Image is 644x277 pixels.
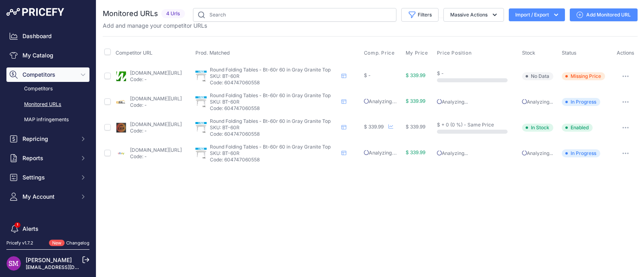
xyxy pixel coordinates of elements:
[6,151,89,165] button: Reports
[130,147,182,153] a: [DOMAIN_NAME][URL]
[617,50,634,56] span: Actions
[210,118,331,124] span: Round Folding Tables - Bt-60r 60 in Gray Granite Top
[22,193,75,201] span: My Account
[437,70,519,77] div: $ -
[210,131,338,137] p: Code: 604747060558
[130,121,182,127] a: [DOMAIN_NAME][URL]
[6,48,89,63] a: My Catalog
[22,135,75,143] span: Repricing
[437,99,519,105] p: Analyzing...
[130,70,182,76] a: [DOMAIN_NAME][URL]
[437,50,471,56] span: Price Position
[130,153,182,160] p: Code: -
[437,122,494,128] span: $ + 0 (0 %) - Same Price
[522,150,559,157] p: Analyzing...
[522,124,553,132] span: In Stock
[364,50,395,56] span: Comp. Price
[6,82,89,96] a: Competitors
[364,124,384,130] span: $ 339.99
[562,72,605,80] span: Missing Price
[406,98,425,104] span: $ 339.99
[364,98,397,104] span: Analyzing...
[210,150,338,157] p: SKU: BT-60R
[116,50,152,56] span: Competitor URL
[570,8,638,21] a: Add Monitored URL
[6,98,89,112] a: Monitored URLs
[210,79,338,86] p: Code: 604747060558
[522,99,559,105] p: Analyzing...
[562,50,577,56] span: Status
[6,240,33,246] div: Pricefy v1.7.2
[130,96,182,102] a: [DOMAIN_NAME][URL]
[562,149,600,157] span: In Progress
[210,67,331,73] span: Round Folding Tables - Bt-60r 60 in Gray Granite Top
[364,50,396,56] button: Comp. Price
[406,50,430,56] button: My Price
[406,72,425,78] span: $ 339.99
[22,173,75,181] span: Settings
[509,8,565,21] button: Import / Export
[364,72,402,79] div: $ -
[6,170,89,185] button: Settings
[210,157,338,163] p: Code: 604747060558
[522,72,553,80] span: No Data
[522,50,535,56] span: Stock
[6,8,64,16] img: Pricefy Logo
[562,98,600,106] span: In Progress
[130,76,182,83] p: Code: -
[401,8,439,22] button: Filters
[6,189,89,204] button: My Account
[210,92,331,98] span: Round Folding Tables - Bt-60r 60 in Gray Granite Top
[6,222,89,236] a: Alerts
[26,264,110,270] a: [EMAIL_ADDRESS][DOMAIN_NAME]
[406,50,428,56] span: My Price
[193,8,396,22] input: Search
[130,102,182,108] p: Code: -
[161,9,185,18] span: 4 Urls
[103,22,207,30] p: Add and manage your competitor URLs
[406,124,425,130] span: $ 339.99
[49,240,65,246] span: New
[210,73,338,79] p: SKU: BT-60R
[195,50,230,56] span: Prod. Matched
[130,128,182,134] p: Code: -
[22,71,75,79] span: Competitors
[210,144,331,150] span: Round Folding Tables - Bt-60r 60 in Gray Granite Top
[562,124,593,132] span: Enabled
[66,240,89,246] a: Changelog
[210,99,338,105] p: SKU: BT-60R
[406,149,425,155] span: $ 339.99
[6,132,89,146] button: Repricing
[364,150,397,156] span: Analyzing...
[26,257,72,263] a: [PERSON_NAME]
[6,29,89,43] a: Dashboard
[6,29,89,267] nav: Sidebar
[103,8,158,19] h2: Monitored URLs
[210,105,338,112] p: Code: 604747060558
[443,8,504,22] button: Massive Actions
[210,124,338,131] p: SKU: BT-60R
[437,150,519,157] p: Analyzing...
[437,50,473,56] button: Price Position
[6,113,89,127] a: MAP infringements
[6,67,89,82] button: Competitors
[22,154,75,162] span: Reports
